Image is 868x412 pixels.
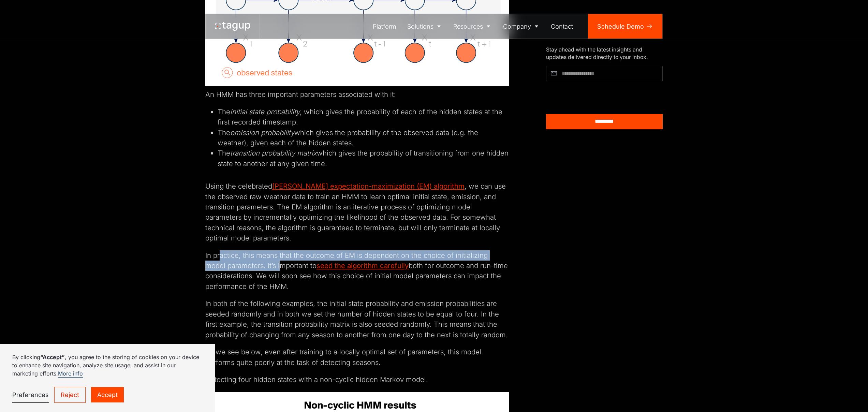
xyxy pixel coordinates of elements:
[546,84,626,105] iframe: reCAPTCHA
[588,14,662,39] a: Schedule Demo
[218,128,509,148] li: The which gives the probability of the observed data (e.g. the weather), given each of the hidden...
[402,14,448,39] a: Solutions
[205,374,509,385] p: Detecting four hidden states with a non-cyclic hidden Markov model.
[205,347,509,368] p: As we see below, even after training to a locally optimal set of parameters, this model performs ...
[230,128,294,137] em: emission probability
[597,22,644,31] div: Schedule Demo
[205,181,509,243] p: Using the celebrated , we can use the observed raw weather data to train an HMM to learn optimal ...
[448,14,498,39] a: Resources
[218,107,509,128] li: The , which gives the probability of each of the hidden states at the first recorded timestamp.
[205,89,509,100] p: An HMM has three important parameters associated with it:
[546,14,579,39] a: Contact
[12,387,49,403] a: Preferences
[546,66,663,129] form: Article Subscribe
[205,298,509,340] p: In both of the following examples, the initial state probability and emission probabilities are s...
[12,353,203,378] p: By clicking , you agree to the storing of cookies on your device to enhance site navigation, anal...
[503,22,531,31] div: Company
[317,261,409,270] a: seed the algorithm carefully
[453,22,483,31] div: Resources
[54,387,86,403] a: Reject
[230,107,300,116] em: initial state probability
[373,22,396,31] div: Platform
[58,370,83,378] a: More info
[498,14,546,39] a: Company
[218,148,509,169] li: The which gives the probability of transitioning from one hidden state to another at any given time.
[407,22,433,31] div: Solutions
[551,22,573,31] div: Contact
[546,46,663,61] div: Stay ahead with the latest insights and updates delivered directly to your inbox.
[205,250,509,292] p: In practice, this means that the outcome of EM is dependent on the choice of initializing model p...
[368,14,402,39] a: Platform
[40,354,65,360] strong: “Accept”
[91,387,124,402] a: Accept
[230,149,317,157] em: transition probability matrix
[272,182,465,190] a: [PERSON_NAME] expectation-maximization (EM) algorithm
